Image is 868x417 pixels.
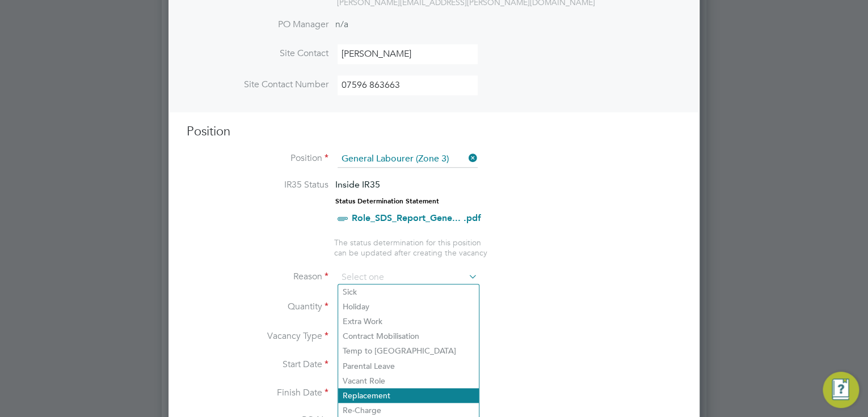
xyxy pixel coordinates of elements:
li: Sick [338,284,479,299]
button: Engage Resource Center [823,372,859,408]
span: n/a [335,19,348,30]
li: Temp to [GEOGRAPHIC_DATA] [338,343,479,358]
li: Parental Leave [338,359,479,373]
label: Position [187,152,328,164]
input: Select one [338,269,478,286]
span: The status determination for this position can be updated after creating the vacancy [334,237,487,258]
a: Role_SDS_Report_Gene... .pdf [352,212,481,223]
label: Site Contact Number [187,79,328,91]
label: PO Manager [187,19,328,31]
label: Vacancy Type [187,330,328,342]
h3: Position [187,124,681,140]
label: Site Contact [187,48,328,59]
li: Holiday [338,299,479,314]
li: Vacant Role [338,373,479,388]
strong: Status Determination Statement [335,197,439,205]
li: Extra Work [338,314,479,329]
label: Start Date [187,359,328,371]
label: IR35 Status [187,179,328,191]
label: Reason [187,271,328,283]
input: Search for... [338,151,478,168]
label: Finish Date [187,387,328,399]
label: Quantity [187,301,328,313]
li: Replacement [338,388,479,403]
span: Inside IR35 [335,179,380,190]
li: Contract Mobilisation [338,329,479,343]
